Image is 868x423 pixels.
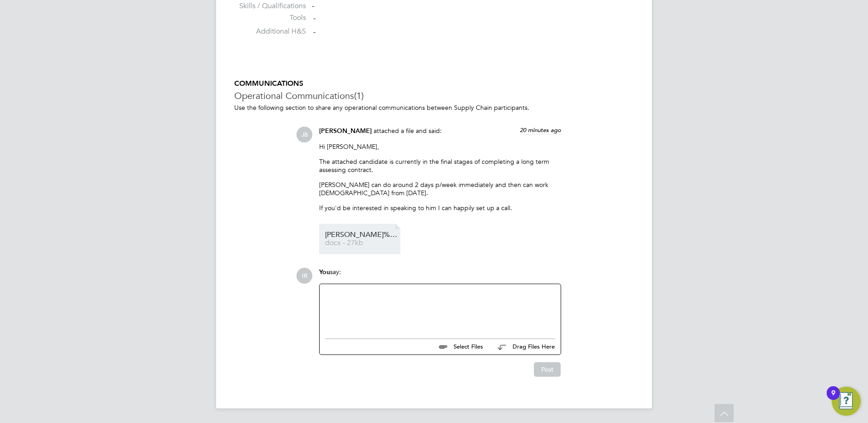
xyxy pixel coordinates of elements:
[354,90,364,102] span: (1)
[832,387,861,416] button: Open Resource Center, 9 new notifications
[319,204,561,212] p: If you'd be interested in speaking to him I can happily set up a call.
[325,240,398,246] span: docx - 27kb
[319,268,561,284] div: say:
[234,1,306,11] label: Skills / Qualifications
[490,338,555,357] button: Drag Files Here
[534,362,561,377] button: Post
[313,14,316,23] span: -
[296,127,312,143] span: JB
[520,126,561,134] span: 20 minutes ago
[374,127,442,135] span: attached a file and said:
[319,181,561,197] p: [PERSON_NAME] can do around 2 days p/week immediately and then can work [DEMOGRAPHIC_DATA] from [...
[319,157,561,174] p: The attached candidate is currently in the final stages of completing a long term assessing contr...
[319,143,561,151] p: Hi [PERSON_NAME],
[312,1,634,11] div: -
[234,27,306,36] label: Additional H&S
[319,127,372,135] span: [PERSON_NAME]
[296,268,312,284] span: IR
[313,27,316,36] span: -
[831,393,835,405] div: 9
[319,268,330,276] span: You
[234,90,634,102] h3: Operational Communications
[234,103,634,112] p: Use the following section to share any operational communications between Supply Chain participants.
[234,13,306,23] label: Tools
[325,231,398,246] a: [PERSON_NAME]%20Cv%20-%20HQ%20627621 docx - 27kb
[325,231,398,238] span: [PERSON_NAME]%20Cv%20-%20HQ%20627621
[234,79,634,89] h5: COMMUNICATIONS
